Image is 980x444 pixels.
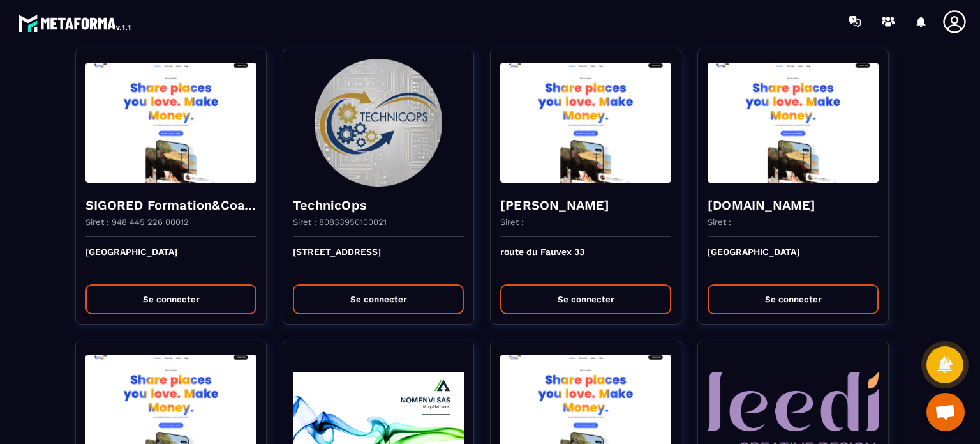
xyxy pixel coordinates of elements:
button: Se connecter [708,284,879,314]
p: Siret : 80833950100021 [293,217,387,227]
img: funnel-background [293,59,464,187]
button: Se connecter [293,284,464,314]
p: Siret : 948 445 226 00012 [85,217,189,227]
img: funnel-background [708,59,879,187]
a: Ouvrir le chat [926,393,965,431]
p: [GEOGRAPHIC_DATA] [708,247,879,275]
button: Se connecter [85,284,256,314]
h4: [PERSON_NAME] [500,196,671,214]
p: [GEOGRAPHIC_DATA] [85,247,256,275]
p: Siret : [500,217,524,227]
p: [STREET_ADDRESS] [293,247,464,275]
p: route du Fauvex 33 [500,247,671,275]
img: funnel-background [500,59,671,187]
h4: SIGORED Formation&Coaching [85,196,256,214]
img: funnel-background [85,59,256,187]
button: Se connecter [500,284,671,314]
p: Siret : [708,217,731,227]
h4: TechnicOps [293,196,464,214]
img: logo [18,11,133,34]
h4: [DOMAIN_NAME] [708,196,879,214]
